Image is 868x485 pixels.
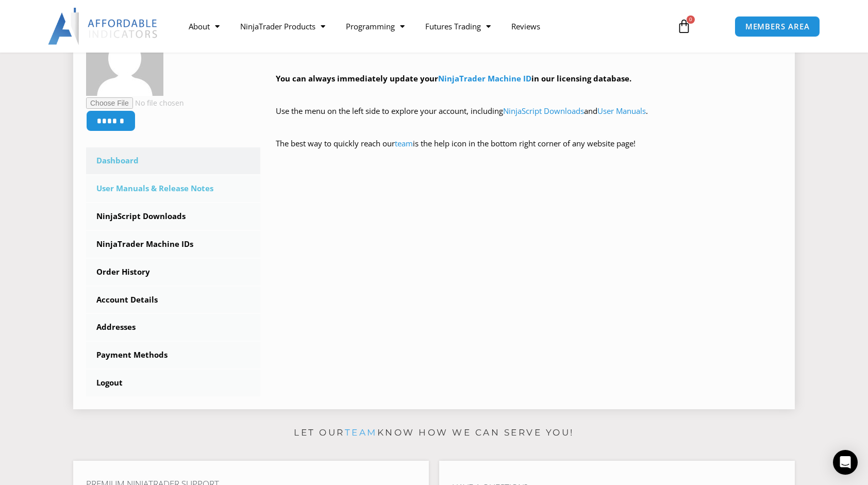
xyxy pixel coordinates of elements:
a: Account Details [86,287,260,313]
strong: You can always immediately update your in our licensing database. [276,73,631,83]
a: team [395,138,413,148]
nav: Account pages [86,147,260,396]
a: NinjaScript Downloads [503,106,584,116]
a: NinjaTrader Machine ID [438,73,531,83]
a: Payment Methods [86,342,260,369]
nav: Menu [178,14,665,38]
a: About [178,14,230,38]
a: Addresses [86,314,260,341]
a: Logout [86,370,260,396]
span: MEMBERS AREA [745,23,810,30]
a: NinjaTrader Machine IDs [86,231,260,258]
a: 0 [661,11,707,41]
span: 0 [687,15,695,24]
a: Futures Trading [415,14,501,38]
a: MEMBERS AREA [735,16,821,37]
a: NinjaScript Downloads [86,203,260,230]
a: Programming [336,14,415,38]
div: Open Intercom Messenger [833,450,858,475]
a: Reviews [501,14,550,38]
p: The best way to quickly reach our is the help icon in the bottom right corner of any website page! [276,137,782,165]
a: Dashboard [86,147,260,174]
a: User Manuals [597,106,646,116]
a: NinjaTrader Products [230,14,336,38]
img: LogoAI | Affordable Indicators – NinjaTrader [48,8,159,45]
p: Let our know how we can serve you! [73,425,795,441]
p: Use the menu on the left side to explore your account, including and . [276,104,782,133]
div: Hey ! Welcome to the Members Area. Thank you for being a valuable customer! [276,23,782,165]
a: User Manuals & Release Notes [86,175,260,202]
a: team [345,427,377,438]
img: ec3bb33043ccffed10e8752988fc4eb36e859d086be64d621b6960e7327b9300 [86,19,163,96]
a: Order History [86,259,260,286]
